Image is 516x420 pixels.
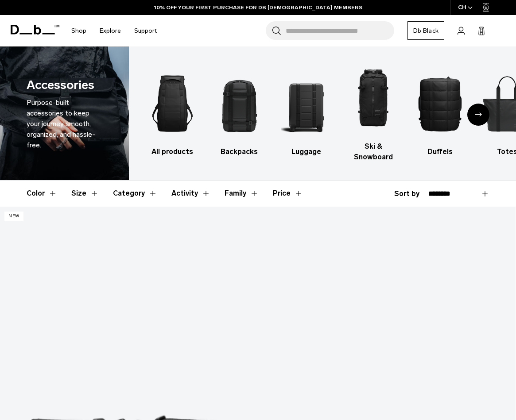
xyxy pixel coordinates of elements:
[147,65,198,142] img: Db
[348,60,399,162] li: 4 / 10
[65,15,163,46] nav: Main Navigation
[4,212,23,221] p: New
[415,65,466,142] img: Db
[415,65,466,157] li: 5 / 10
[281,65,332,157] li: 3 / 10
[213,65,265,157] a: Db Backpacks
[348,141,399,162] h3: Ski & Snowboard
[71,15,86,46] a: Shop
[154,4,362,12] a: 10% OFF YOUR FIRST PURCHASE FOR DB [DEMOGRAPHIC_DATA] MEMBERS
[147,65,198,157] li: 1 / 10
[113,181,157,206] button: Toggle Filter
[71,181,99,206] button: Toggle Filter
[27,181,57,206] button: Toggle Filter
[171,181,210,206] button: Toggle Filter
[348,60,399,162] a: Db Ski & Snowboard
[147,146,198,157] h3: All products
[281,65,332,142] img: Db
[27,97,102,150] div: Purpose-built accessories to keep your journey smooth, organized, and hassle-free.
[348,60,399,137] img: Db
[213,65,265,142] img: Db
[415,65,466,157] a: Db Duffels
[100,15,121,46] a: Explore
[134,15,157,46] a: Support
[467,104,489,126] div: Next slide
[225,181,259,206] button: Toggle Filter
[213,65,265,157] li: 2 / 10
[273,181,303,206] button: Toggle Price
[147,65,198,157] a: Db All products
[407,21,444,40] a: Db Black
[213,146,265,157] h3: Backpacks
[415,146,466,157] h3: Duffels
[281,65,332,157] a: Db Luggage
[27,76,94,94] h1: Accessories
[281,146,332,157] h3: Luggage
